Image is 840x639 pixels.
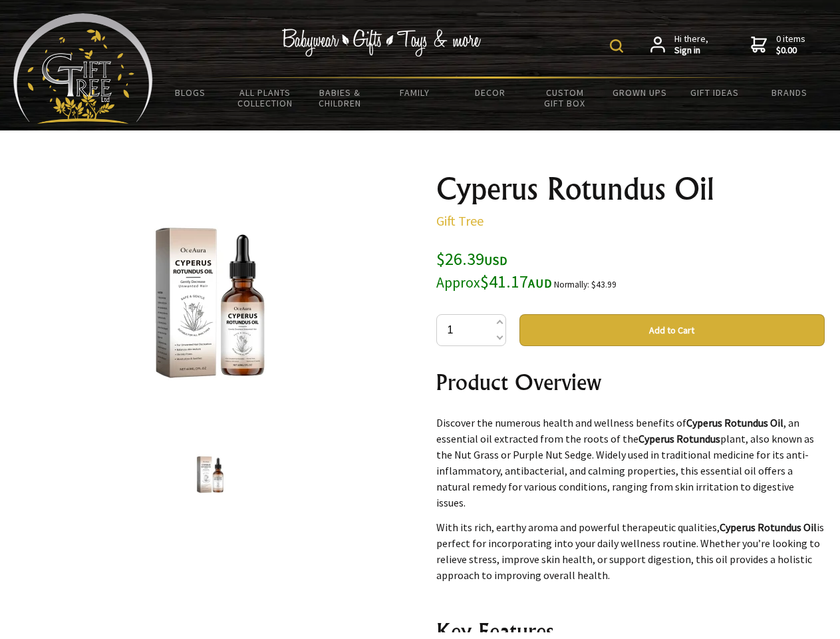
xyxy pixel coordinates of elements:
[751,33,805,57] a: 0 items$0.00
[484,253,507,268] span: USD
[720,521,817,534] strong: Cyperus Rotundus Oil
[776,33,805,57] span: 0 items
[13,13,153,124] img: Babyware - Gifts - Toys and more...
[519,314,825,346] button: Add to Cart
[303,79,378,117] a: Babies & Children
[602,79,677,106] a: Grown Ups
[436,248,552,292] span: $26.39 $41.17
[650,33,708,57] a: Hi there,Sign in
[436,519,825,583] p: With its rich, earthy aroma and powerful therapeutic qualities, is perfect for incorporating into...
[527,79,603,117] a: Custom Gift Box
[228,79,303,117] a: All Plants Collection
[436,274,480,292] small: Approx
[452,79,527,106] a: Decor
[185,449,235,500] img: Cyperus Rotundus Oil
[436,212,484,229] a: Gift Tree
[554,279,617,290] small: Normally: $43.99
[153,79,228,106] a: BLOGS
[106,199,314,407] img: Cyperus Rotundus Oil
[378,79,453,106] a: Family
[674,45,708,57] strong: Sign in
[776,45,805,57] strong: $0.00
[282,29,482,57] img: Babywear - Gifts - Toys & more
[752,79,827,106] a: Brands
[638,432,720,445] strong: Cyperus Rotundus
[686,416,783,429] strong: Cyperus Rotundus Oil
[674,33,708,57] span: Hi there,
[436,366,825,398] h2: Product Overview
[436,173,825,205] h1: Cyperus Rotundus Oil
[528,276,552,291] span: AUD
[436,415,825,511] p: Discover the numerous health and wellness benefits of , an essential oil extracted from the roots...
[677,79,752,106] a: Gift Ideas
[610,39,623,53] img: product search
